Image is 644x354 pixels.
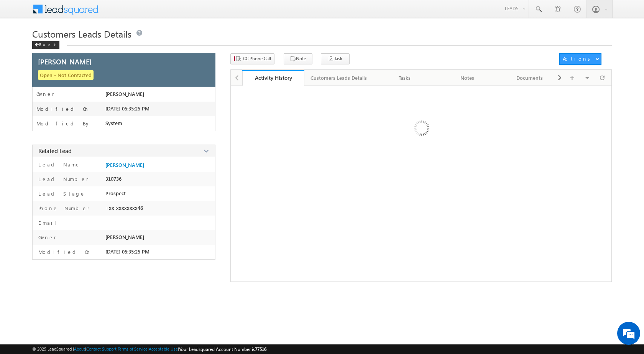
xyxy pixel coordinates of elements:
[248,74,299,81] div: Activity History
[74,346,85,351] a: About
[38,58,92,65] span: [PERSON_NAME]
[105,105,149,112] span: [DATE] 05:35:25 PM
[242,70,305,86] a: Activity History
[436,70,499,86] a: Notes
[243,55,271,62] span: CC Phone Call
[36,91,54,97] label: Owner
[105,176,122,182] span: 310736
[36,106,89,112] label: Modified On
[284,53,312,64] button: Note
[105,234,144,240] span: [PERSON_NAME]
[374,70,436,86] a: Tasks
[149,346,178,351] a: Acceptable Use
[381,90,461,169] img: Loading ...
[105,249,149,255] span: [DATE] 05:35:25 PM
[36,161,80,168] label: Lead Name
[559,53,601,65] button: Actions
[505,73,554,82] div: Documents
[310,73,367,82] div: Customers Leads Details
[36,249,91,255] label: Modified On
[255,346,266,352] span: 77516
[36,234,56,241] label: Owner
[321,53,350,64] button: Task
[105,205,143,211] span: +xx-xxxxxxxx46
[442,73,492,82] div: Notes
[105,162,144,168] a: [PERSON_NAME]
[32,28,131,40] span: Customers Leads Details
[105,91,144,97] span: [PERSON_NAME]
[304,70,374,86] a: Customers Leads Details
[36,190,85,197] label: Lead Stage
[499,70,561,86] a: Documents
[36,219,63,226] label: Email
[563,55,593,62] div: Actions
[38,147,72,155] span: Related Lead
[230,53,274,64] button: CC Phone Call
[105,190,126,196] span: Prospect
[380,73,429,82] div: Tasks
[38,70,94,80] span: Open - Not Contacted
[36,176,89,183] label: Lead Number
[36,120,90,127] label: Modified By
[32,41,59,49] div: Back
[36,205,90,212] label: Phone Number
[105,120,122,126] span: System
[32,346,266,353] span: © 2025 LeadSquared | | | | |
[86,346,117,351] a: Contact Support
[118,346,148,351] a: Terms of Service
[179,346,266,352] span: Your Leadsquared Account Number is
